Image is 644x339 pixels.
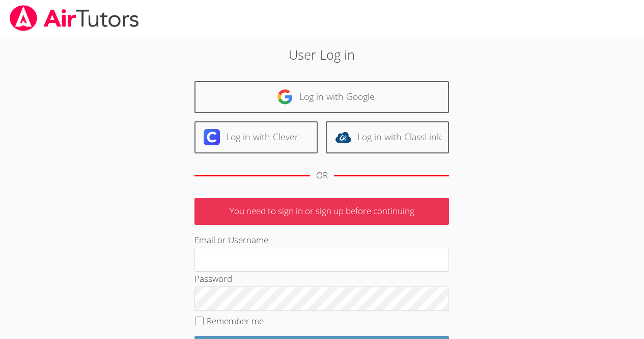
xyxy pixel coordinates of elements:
[316,168,328,183] div: OR
[207,315,264,327] label: Remember me
[9,5,140,31] img: airtutors_banner-c4298cdbf04f3fff15de1276eac7730deb9818008684d7c2e4769d2f7ddbe033.png
[194,234,268,246] label: Email or Username
[194,273,232,284] label: Password
[194,198,449,225] p: You need to sign in or sign up before continuing
[148,45,496,64] h2: User Log in
[277,89,293,105] img: google-logo-50288ca7cdecda66e5e0955fdab243c47b7ad437acaf1139b6f446037453330a.svg
[194,121,318,153] a: Log in with Clever
[204,129,220,145] img: clever-logo-6eab21bc6e7a338710f1a6ff85c0baf02591cd810cc4098c63d3a4b26e2feb20.svg
[194,81,449,113] a: Log in with Google
[335,129,351,145] img: classlink-logo-d6bb404cc1216ec64c9a2012d9dc4662098be43eaf13dc465df04b49fa7ab582.svg
[326,121,449,153] a: Log in with ClassLink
